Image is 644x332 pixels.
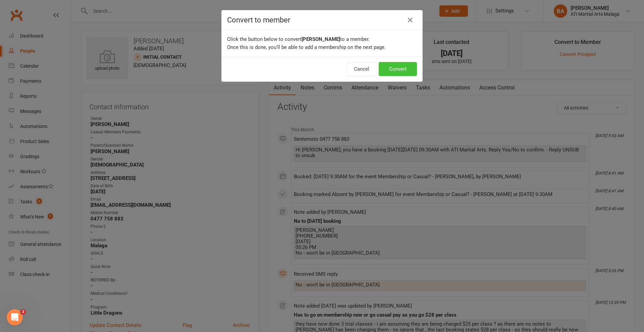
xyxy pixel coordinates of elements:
[379,62,417,76] button: Convert
[7,309,23,325] iframe: Intercom live chat
[222,30,422,57] div: Click the button below to convert to a member. Once this is done, you'll be able to add a members...
[20,309,26,315] span: 3
[302,36,340,42] b: [PERSON_NAME]
[405,15,416,25] button: Close
[346,62,377,76] button: Cancel
[227,16,417,24] h4: Convert to member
